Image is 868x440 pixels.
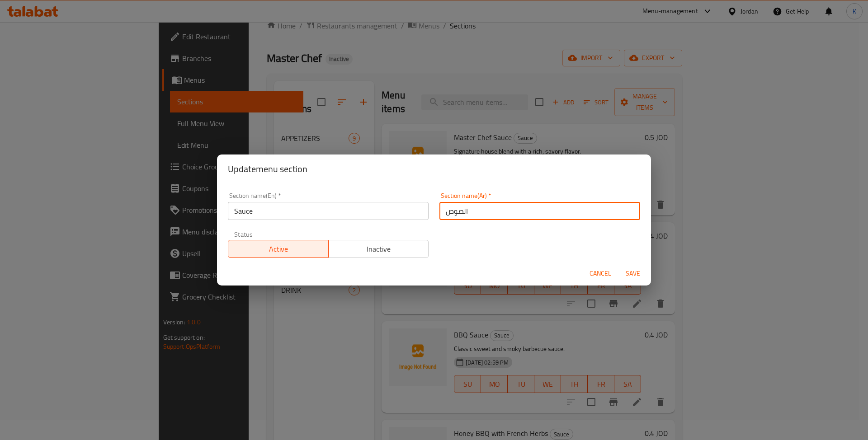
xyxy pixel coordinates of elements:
[332,243,425,256] span: Inactive
[228,202,429,220] input: Please enter section name(en)
[228,240,329,258] button: Active
[228,162,640,176] h2: Update menu section
[618,265,647,282] button: Save
[586,265,615,282] button: Cancel
[590,268,611,279] span: Cancel
[232,243,325,256] span: Active
[328,240,429,258] button: Inactive
[439,202,640,220] input: Please enter section name(ar)
[622,268,644,279] span: Save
